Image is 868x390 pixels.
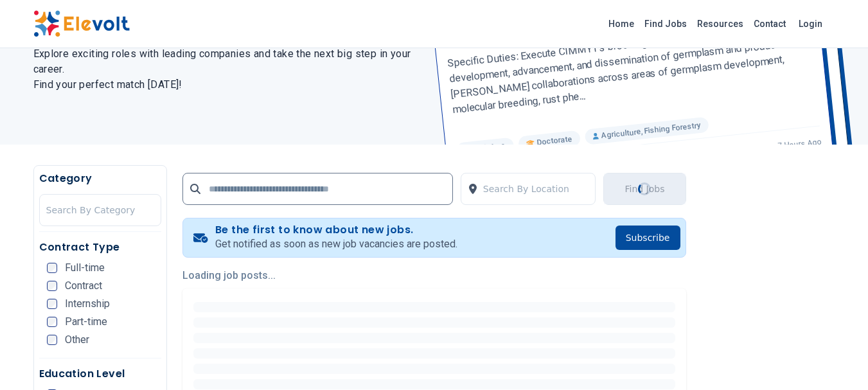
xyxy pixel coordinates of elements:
span: Other [65,335,89,345]
span: Part-time [65,317,107,327]
a: Home [603,13,639,34]
iframe: Chat Widget [804,328,868,390]
img: Elevolt [33,10,130,37]
h5: Contract Type [39,240,161,255]
div: Loading... [638,182,651,195]
span: Contract [65,281,102,291]
input: Full-time [47,263,57,273]
p: Get notified as soon as new job vacancies are posted. [215,236,457,252]
h5: Category [39,171,161,186]
h5: Education Level [39,366,161,382]
button: Subscribe [616,226,680,250]
span: Internship [65,299,110,309]
input: Part-time [47,317,57,327]
button: Find JobsLoading... [603,173,686,205]
h2: Explore exciting roles with leading companies and take the next big step in your career. Find you... [33,46,419,93]
span: Full-time [65,263,105,273]
a: Login [791,11,830,37]
input: Internship [47,299,57,309]
p: Loading job posts... [182,268,686,283]
input: Contract [47,281,57,291]
a: Resources [692,13,748,34]
a: Find Jobs [639,13,692,34]
input: Other [47,335,57,345]
h4: Be the first to know about new jobs. [215,224,457,236]
a: Contact [748,13,791,34]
